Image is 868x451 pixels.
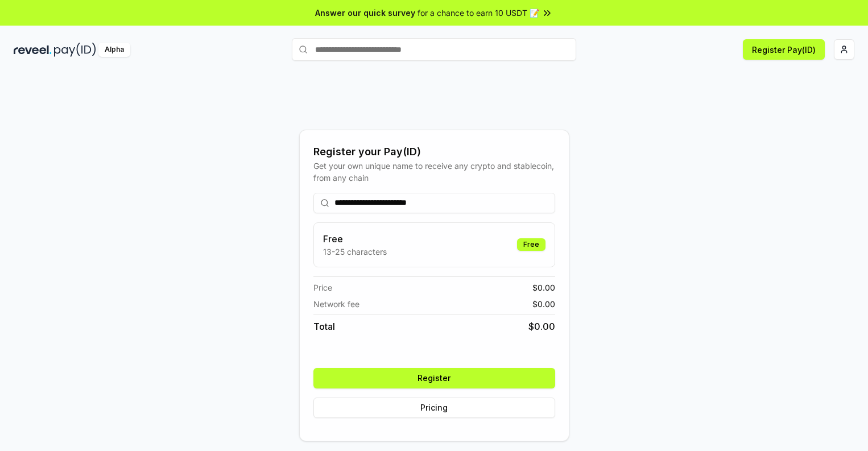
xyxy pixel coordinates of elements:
[313,398,555,418] button: Pricing
[323,232,387,246] h3: Free
[528,320,555,333] span: $ 0.00
[313,282,332,293] span: Price
[532,298,555,310] span: $ 0.00
[313,160,555,184] div: Get your own unique name to receive any crypto and stablecoin, from any chain
[517,238,545,251] div: Free
[315,7,415,19] span: Answer our quick survey
[418,7,539,19] span: for a chance to earn 10 USDT 📝
[323,246,387,258] p: 13-25 characters
[743,39,825,60] button: Register Pay(ID)
[98,43,130,57] div: Alpha
[532,282,555,293] span: $ 0.00
[313,368,555,388] button: Register
[313,298,359,310] span: Network fee
[313,320,335,333] span: Total
[54,43,96,57] img: pay_id
[14,43,52,57] img: reveel_dark
[313,144,555,160] div: Register your Pay(ID)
